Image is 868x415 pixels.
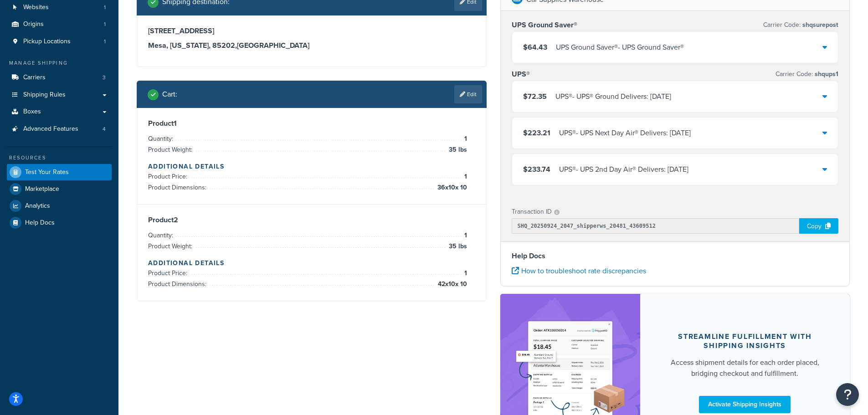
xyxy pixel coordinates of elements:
span: 4 [103,125,106,133]
h3: UPS Ground Saver® [512,20,577,30]
a: Help Docs [7,215,112,231]
div: UPS® - UPS 2nd Day Air® Delivers: [DATE] [559,163,688,176]
span: 1 [104,38,106,46]
span: Analytics [25,202,50,210]
p: Transaction ID [512,205,552,218]
h3: UPS® [512,70,530,79]
h3: Product 2 [148,215,475,225]
h3: Product 1 [148,119,475,128]
a: Origins1 [7,16,112,33]
span: Shipping Rules [23,91,66,99]
span: 35 lbs [447,144,467,155]
h3: Mesa, [US_STATE], 85202 , [GEOGRAPHIC_DATA] [148,41,475,50]
div: UPS® - UPS Next Day Air® Delivers: [DATE] [559,127,691,139]
span: 1 [104,4,106,11]
li: Advanced Features [7,121,112,138]
span: Product Price: [148,268,190,278]
span: 1 [462,230,467,241]
span: Boxes [23,108,41,116]
span: Pickup Locations [23,38,71,46]
span: Quantity: [148,134,175,143]
span: Help Docs [25,219,55,227]
span: shqsurepost [801,20,838,30]
span: Product Weight: [148,145,195,154]
a: How to troubleshoot rate discrepancies [512,266,646,276]
a: Edit [454,85,482,103]
button: Open Resource Center [836,383,859,406]
div: UPS® - UPS® Ground Delivers: [DATE] [555,90,671,103]
h2: Cart : [162,90,177,98]
span: 35 lbs [447,241,467,252]
a: Pickup Locations1 [7,33,112,50]
span: Websites [23,4,49,11]
span: $223.21 [523,128,550,138]
span: Test Your Rates [25,169,69,176]
a: Boxes [7,103,112,120]
span: Quantity: [148,231,175,240]
div: Copy [799,218,838,234]
h4: Help Docs [512,251,839,261]
span: 36 x 10 x 10 [435,182,467,193]
span: Carriers [23,74,46,82]
span: Product Weight: [148,241,195,251]
a: Analytics [7,198,112,214]
div: Resources [7,154,112,162]
h4: Additional Details [148,162,475,171]
div: UPS Ground Saver® - UPS Ground Saver® [556,41,684,54]
h3: [STREET_ADDRESS] [148,26,475,36]
a: Activate Shipping Insights [699,396,791,413]
span: Product Price: [148,172,190,181]
div: Streamline Fulfillment with Shipping Insights [662,332,828,350]
span: Product Dimensions: [148,183,209,192]
li: Carriers [7,69,112,86]
span: 1 [462,133,467,144]
li: Origins [7,16,112,33]
span: Marketplace [25,185,59,193]
h4: Additional Details [148,258,475,268]
span: 3 [103,74,106,82]
span: Origins [23,20,44,28]
p: Carrier Code: [776,68,838,81]
div: Access shipment details for each order placed, bridging checkout and fulfillment. [662,357,828,379]
a: Carriers3 [7,69,112,86]
a: Advanced Features4 [7,121,112,138]
a: Marketplace [7,181,112,197]
span: Product Dimensions: [148,279,209,289]
div: Manage Shipping [7,59,112,67]
span: 1 [104,20,106,28]
span: $233.74 [523,164,550,174]
a: Test Your Rates [7,164,112,180]
span: 42 x 10 x 10 [436,279,467,290]
li: Pickup Locations [7,33,112,50]
span: Advanced Features [23,125,78,133]
span: $64.43 [523,42,547,52]
p: Carrier Code: [763,19,838,31]
span: 1 [462,171,467,182]
span: $72.35 [523,91,547,102]
span: 1 [462,268,467,279]
span: shqups1 [813,69,838,79]
a: Shipping Rules [7,87,112,103]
